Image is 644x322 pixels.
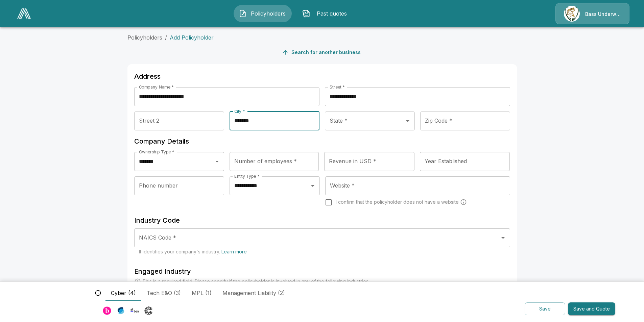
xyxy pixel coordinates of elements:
svg: Carriers run a cyber security scan on the policyholders' websites. Please enter a website wheneve... [460,199,467,205]
button: Open [498,233,508,243]
span: Cyber (4) [111,289,136,297]
label: Entity Type * [234,173,259,179]
img: AA Logo [17,8,31,19]
a: Learn more [221,249,247,254]
li: / [165,33,167,42]
button: Open [212,157,222,166]
button: Open [308,181,317,191]
a: Policyholders [127,34,162,41]
img: Carrier Logo [130,306,139,315]
img: Policyholders Icon [239,9,247,18]
span: Past quotes [313,9,350,18]
img: Carrier Logo [144,306,153,315]
p: This is a required field. Please specify if the policyholder is involved in any of the following ... [142,278,369,285]
button: Past quotes IconPast quotes [297,5,355,22]
button: Search for another business [281,46,363,59]
label: Company Name * [139,84,174,90]
img: Past quotes Icon [302,9,310,18]
button: Open [403,116,412,126]
h6: Address [134,71,510,82]
span: Management Liability (2) [222,289,285,297]
span: Policyholders [249,9,287,18]
button: Policyholders IconPolicyholders [234,5,292,22]
h6: Company Details [134,136,510,147]
nav: breadcrumb [127,33,517,42]
span: I confirm that the policyholder does not have a website [336,199,459,205]
h6: Industry Code [134,215,510,226]
span: It identifies your company's industry. [139,249,247,254]
span: Tech E&O (3) [147,289,181,297]
label: City * [234,108,245,114]
span: MPL (1) [192,289,212,297]
h6: Engaged Industry [134,266,510,277]
label: Ownership Type * [139,149,174,155]
p: Add Policyholder [170,33,214,42]
label: Street * [330,84,345,90]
